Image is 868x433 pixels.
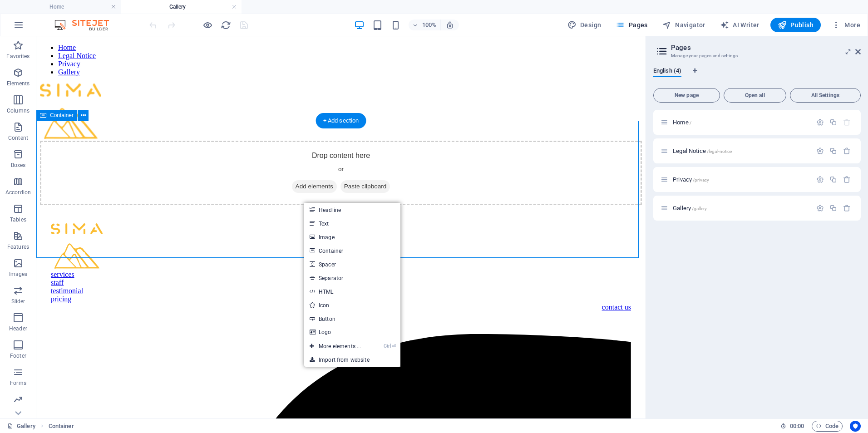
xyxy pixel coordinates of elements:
[304,298,400,312] a: Icon
[9,325,27,332] p: Header
[4,104,606,169] div: Drop content here
[670,177,812,182] div: Privacy/privacy
[564,18,605,32] button: Design
[10,379,26,387] p: Forms
[659,18,709,32] button: Navigator
[832,20,860,30] span: More
[653,67,861,84] div: Language Tabs
[6,53,30,60] p: Favorites
[790,88,861,103] button: All Settings
[816,147,824,155] div: Settings
[770,18,821,32] button: Publish
[304,271,400,285] a: Separator
[5,189,31,196] p: Accordion
[673,119,691,126] span: Click to open page
[384,343,391,349] i: Ctrl
[256,144,301,157] span: Add elements
[657,93,716,98] span: New page
[564,18,605,32] div: Design (Ctrl+Alt+Y)
[7,243,29,251] p: Features
[52,20,120,30] img: Editor Logo
[10,216,26,223] p: Tables
[728,93,782,98] span: Open all
[304,312,400,325] a: Button
[720,20,759,30] span: AI Writer
[794,93,857,98] span: All Settings
[409,20,441,30] button: 100%
[829,204,837,212] div: Duplicate
[829,118,837,126] div: Duplicate
[304,230,400,244] a: Image
[778,20,814,30] span: Publish
[829,176,837,183] div: Duplicate
[692,206,707,211] span: /gallery
[5,407,30,414] p: Marketing
[221,20,231,30] i: Reload page
[121,2,242,12] h4: Gallery
[304,325,400,339] a: Logo
[816,204,824,212] div: Settings
[304,340,366,353] a: Ctrl⏎More elements ...
[673,148,732,154] span: Legal Notice
[662,20,705,30] span: Navigator
[707,149,732,154] span: /legal-notice
[690,120,691,125] span: /
[843,147,851,155] div: Remove
[7,80,30,87] p: Elements
[304,285,400,298] a: HTML
[671,44,861,52] h2: Pages
[10,352,26,359] p: Footer
[670,119,812,125] div: Home/
[816,176,824,183] div: Settings
[673,176,709,183] span: Privacy
[816,421,838,432] span: Code
[11,298,25,305] p: Slider
[612,18,651,32] button: Pages
[829,147,837,155] div: Duplicate
[671,52,843,60] h3: Manage your pages and settings
[422,20,437,30] h6: 100%
[670,205,812,211] div: Gallery/gallery
[316,113,366,128] div: + Add section
[49,421,74,432] nav: breadcrumb
[50,113,74,118] span: Container
[653,88,720,103] button: New page
[11,162,26,169] p: Boxes
[304,203,400,216] a: Headline
[202,20,213,30] button: Click here to leave preview mode and continue editing
[653,65,681,78] span: English (4)
[843,176,851,183] div: Remove
[616,20,647,30] span: Pages
[304,353,400,367] a: Import from website
[304,216,400,230] a: Text
[304,257,400,271] a: Spacer
[693,177,709,182] span: /privacy
[567,20,602,30] span: Design
[673,205,707,212] span: Gallery
[816,118,824,126] div: Settings
[446,21,454,29] i: On resize automatically adjust zoom level to fit chosen device.
[304,144,354,157] span: Paste clipboard
[790,421,804,432] span: 00 00
[716,18,763,32] button: AI Writer
[7,421,35,432] a: Click to cancel selection. Double-click to open Pages
[724,88,786,103] button: Open all
[7,107,30,114] p: Columns
[220,20,231,30] button: reload
[828,18,864,32] button: More
[670,148,812,154] div: Legal Notice/legal-notice
[304,244,400,257] a: Container
[8,134,28,142] p: Content
[392,343,396,349] i: ⏎
[49,421,74,432] span: Click to select. Double-click to edit
[796,423,798,429] span: :
[843,204,851,212] div: Remove
[850,421,861,432] button: Usercentrics
[780,421,804,432] h6: Session time
[9,271,28,278] p: Images
[843,118,851,126] div: The startpage cannot be deleted
[812,421,843,432] button: Code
